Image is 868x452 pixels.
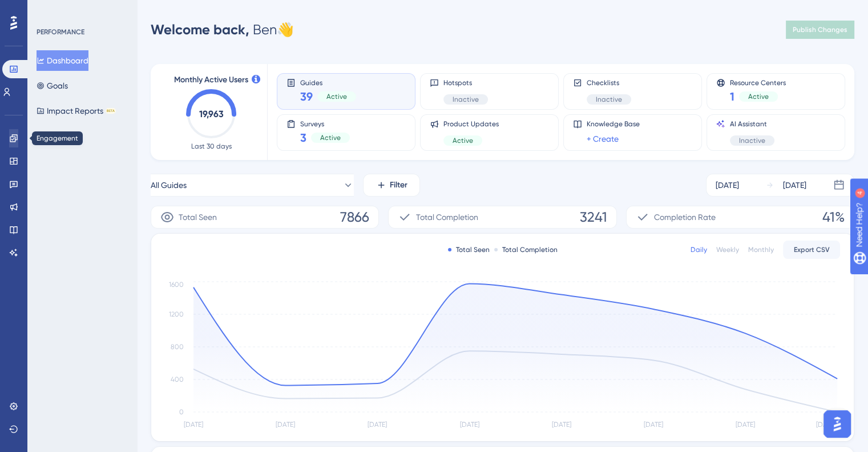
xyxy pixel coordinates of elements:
button: Dashboard [37,50,88,71]
span: 7866 [340,208,369,226]
span: Active [320,133,341,142]
tspan: [DATE] [552,421,571,429]
span: Hotspots [443,78,488,87]
button: Impact ReportsBETA [37,101,116,121]
tspan: 1200 [169,310,184,318]
tspan: [DATE] [184,421,203,429]
span: Resource Centers [730,78,786,86]
span: Active [748,92,769,101]
tspan: 1600 [169,280,184,288]
div: Monthly [748,245,774,254]
tspan: [DATE] [276,421,295,429]
button: Goals [37,75,68,96]
span: Surveys [300,119,350,127]
span: AI Assistant [730,119,774,129]
span: 3241 [580,208,607,226]
span: Guides [300,78,356,86]
button: Export CSV [783,241,840,259]
div: Total Completion [494,245,558,254]
span: All Guides [151,178,187,192]
div: Ben 👋 [151,21,294,39]
span: 3 [300,130,306,146]
div: Weekly [716,245,739,254]
div: [DATE] [716,178,739,192]
div: [DATE] [783,178,806,192]
span: Checklists [587,78,631,87]
span: 1 [730,89,734,105]
div: 4 [79,6,83,15]
span: Total Completion [416,210,478,224]
tspan: [DATE] [459,421,479,429]
span: 39 [300,89,313,105]
span: Filter [390,178,407,192]
button: Publish Changes [786,21,854,39]
span: Publish Changes [793,25,847,34]
div: BETA [106,108,116,114]
a: + Create [587,132,619,146]
span: Inactive [596,95,622,104]
span: Product Updates [443,119,499,129]
div: Daily [691,245,707,254]
span: Last 30 days [191,142,232,151]
tspan: 0 [179,408,184,416]
span: Need Help? [27,3,71,17]
span: Active [326,92,347,101]
span: Export CSV [794,245,830,254]
tspan: [DATE] [816,421,835,429]
iframe: UserGuiding AI Assistant Launcher [820,407,854,441]
span: Completion Rate [654,210,716,224]
span: Knowledge Base [587,119,640,129]
span: Inactive [739,136,765,145]
tspan: [DATE] [736,421,755,429]
div: PERFORMANCE [37,27,84,37]
tspan: [DATE] [368,421,387,429]
text: 19,963 [199,109,224,119]
div: Total Seen [448,245,490,254]
button: Filter [363,174,420,197]
tspan: [DATE] [644,421,663,429]
tspan: 800 [171,343,184,351]
span: Active [453,136,473,145]
span: Inactive [453,95,479,104]
span: 41% [822,208,845,226]
button: All Guides [151,174,354,197]
span: Total Seen [179,210,217,224]
tspan: 400 [171,375,184,383]
span: Monthly Active Users [174,73,248,87]
span: Welcome back, [151,21,249,38]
